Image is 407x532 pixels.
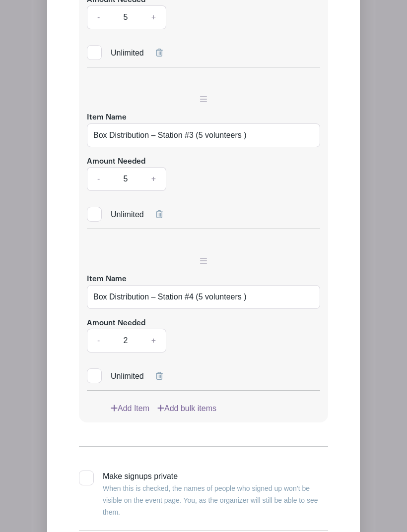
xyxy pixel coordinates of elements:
[103,471,328,518] div: Make signups private
[87,156,145,168] label: Amount Needed
[103,484,318,516] small: When this is checked, the names of people who signed up won’t be visible on the event page. You, ...
[111,403,149,414] a: Add Item
[87,285,320,309] input: e.g. Snacks or Check-in Attendees
[141,5,166,29] a: +
[87,329,110,353] a: -
[141,167,166,191] a: +
[87,112,127,123] label: Item Name
[157,403,216,414] a: Add bulk items
[87,5,110,29] a: -
[87,167,110,191] a: -
[111,372,144,380] span: Unlimited
[111,49,144,57] span: Unlimited
[87,318,145,329] label: Amount Needed
[141,329,166,353] a: +
[87,123,320,147] input: e.g. Snacks or Check-in Attendees
[87,274,127,285] label: Item Name
[111,210,144,219] span: Unlimited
